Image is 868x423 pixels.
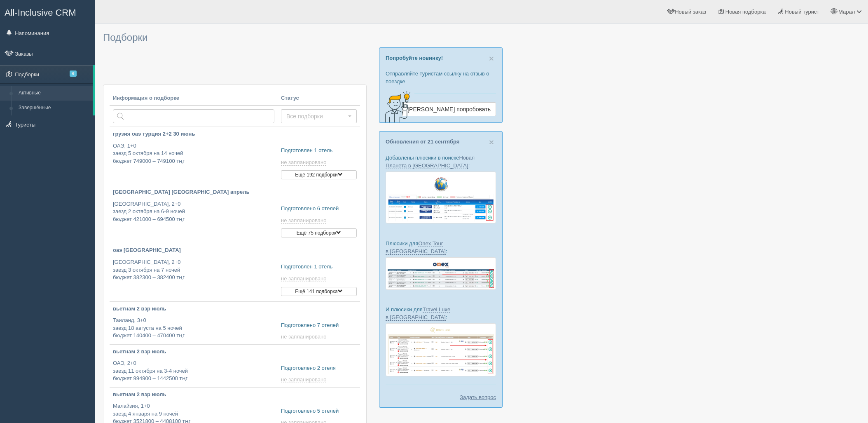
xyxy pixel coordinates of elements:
a: Onex Tour в [GEOGRAPHIC_DATA] [386,240,446,255]
span: 6 [70,70,77,77]
button: Close [489,54,494,63]
span: не запланировано [281,275,326,282]
th: Статус [278,91,360,106]
a: Завершённые [15,101,93,115]
p: Отправляйте туристам ссылку на отзыв о поездке [386,70,496,85]
img: new-planet-%D0%BF%D1%96%D0%B4%D0%B1%D1%96%D1%80%D0%BA%D0%B0-%D1%81%D1%80%D0%BC-%D0%B4%D0%BB%D1%8F... [386,172,496,223]
p: вьетнам 2 взр июль [113,391,274,399]
span: Новый заказ [675,9,706,15]
span: не запланировано [281,334,326,340]
span: не запланировано [281,159,326,166]
p: [GEOGRAPHIC_DATA], 2+0 заезд 2 октября на 6-9 ночей бюджет 421000 – 694500 тңг [113,200,274,223]
span: × [489,137,494,147]
p: Таиланд, 3+0 заезд 18 августа на 5 ночей бюджет 140400 – 470400 тңг [113,317,274,340]
span: Новый турист [785,9,819,15]
button: Ещё 141 подборка [281,287,357,296]
span: Все подборки [286,112,346,120]
img: onex-tour-proposal-crm-for-travel-agency.png [386,257,496,290]
button: Close [489,138,494,146]
p: оаэ [GEOGRAPHIC_DATA] [113,247,274,254]
a: Обновления от 21 сентября [386,139,459,145]
a: оаэ [GEOGRAPHIC_DATA] [GEOGRAPHIC_DATA], 2+0заезд 3 октября на 7 ночейбюджет 382300 – 382400 тңг [110,243,278,288]
a: Активные [15,86,93,101]
a: вьетнам 2 взр июль ОАЭ, 2+0заезд 11 октября на 3-4 ночейбюджет 994900 – 1442500 тңг [110,345,278,386]
span: × [489,54,494,63]
button: Все подборки [281,109,357,123]
a: Новая Планета в [GEOGRAPHIC_DATA] [386,155,475,169]
p: Подготовлено 7 отелей [281,322,357,329]
th: Информация о подборке [110,91,278,106]
a: не запланировано [281,275,328,282]
p: вьетнам 2 взр июль [113,305,274,313]
p: Подготовлен 1 отель [281,147,357,155]
a: вьетнам 2 взр июль Таиланд, 3+0заезд 18 августа на 5 ночейбюджет 140400 – 470400 тңг [110,302,278,343]
p: Подготовлено 5 отелей [281,407,357,415]
span: All-Inclusive CRM [5,7,76,18]
input: Поиск по стране или туристу [113,109,274,123]
a: [GEOGRAPHIC_DATA] [GEOGRAPHIC_DATA] апрель [GEOGRAPHIC_DATA], 2+0заезд 2 октября на 6-9 ночейбюдж... [110,185,278,230]
span: Новая подборка [725,9,766,15]
p: [GEOGRAPHIC_DATA] [GEOGRAPHIC_DATA] апрель [113,188,274,196]
a: не запланировано [281,376,328,383]
p: Добавлены плюсики в поиске : [386,154,496,169]
p: ОАЭ, 1+0 заезд 5 октября на 14 ночей бюджет 749000 – 749100 тңг [113,142,274,165]
button: Ещё 75 подборок [281,228,357,237]
img: travel-luxe-%D0%BF%D0%BE%D0%B4%D0%B1%D0%BE%D1%80%D0%BA%D0%B0-%D1%81%D1%80%D0%BC-%D0%B4%D0%BB%D1%8... [386,323,496,376]
a: All-Inclusive CRM [0,0,94,23]
p: [GEOGRAPHIC_DATA], 2+0 заезд 3 октября на 7 ночей бюджет 382300 – 382400 тңг [113,258,274,282]
a: грузия оаэ турция 2+2 30 июнь ОАЭ, 1+0заезд 5 октября на 14 ночейбюджет 749000 – 749100 тңг [110,127,278,172]
a: не запланировано [281,217,328,224]
button: Ещё 192 подборки [281,170,357,179]
a: [PERSON_NAME] попробовать [402,102,496,116]
span: Марал [838,9,855,15]
a: не запланировано [281,159,328,166]
span: Подборки [103,32,147,43]
a: Travel Luxe в [GEOGRAPHIC_DATA] [386,306,450,321]
span: не запланировано [281,217,326,224]
img: creative-idea-2907357.png [379,90,412,123]
a: не запланировано [281,334,328,340]
p: Плюсики для : [386,240,496,255]
p: вьетнам 2 взр июль [113,348,274,356]
p: Подготовлено 6 отелей [281,205,357,213]
a: Задать вопрос [460,393,496,401]
p: Подготовлено 2 отеля [281,364,357,372]
p: ОАЭ, 2+0 заезд 11 октября на 3-4 ночей бюджет 994900 – 1442500 тңг [113,360,274,383]
p: грузия оаэ турция 2+2 30 июнь [113,130,274,138]
p: И плюсики для : [386,305,496,321]
p: Подготовлен 1 отель [281,263,357,271]
p: Попробуйте новинку! [386,54,496,62]
span: не запланировано [281,376,326,383]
